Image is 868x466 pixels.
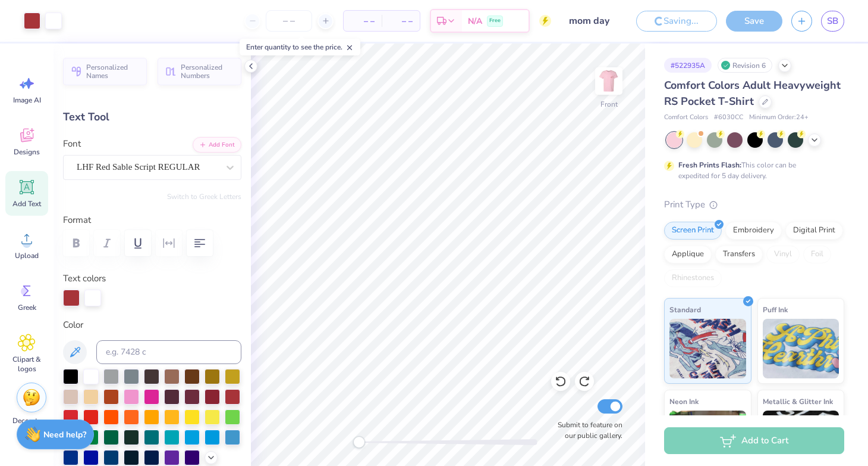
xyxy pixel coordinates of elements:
[560,9,618,33] input: Untitled Design
[14,147,40,157] span: Designs
[7,355,46,374] span: Clipart & logos
[63,58,147,85] button: Personalized Names
[597,69,621,93] img: Front
[714,113,743,123] span: # 6030CC
[766,246,800,263] div: Vinyl
[785,222,843,240] div: Digital Print
[353,436,365,448] div: Accessibility label
[749,113,809,123] span: Minimum Order: 24 +
[12,416,41,425] span: Decorate
[18,303,36,312] span: Greek
[664,269,722,287] div: Rhinestones
[664,222,722,240] div: Screen Print
[725,222,782,240] div: Embroidery
[803,246,831,263] div: Foil
[96,340,241,364] input: e.g. 7428 c
[763,303,788,316] span: Puff Ink
[715,246,763,263] div: Transfers
[12,199,41,209] span: Add Text
[389,15,413,27] span: – –
[600,99,618,110] div: Front
[193,137,241,153] button: Add Font
[167,192,241,201] button: Switch to Greek Letters
[664,78,841,108] span: Comfort Colors Adult Heavyweight RS Pocket T-Shirt
[678,160,825,181] div: This color can be expedited for 5 day delivery.
[664,246,712,263] div: Applique
[266,10,312,32] input: – –
[489,17,501,25] span: Free
[63,213,241,227] label: Format
[63,318,241,332] label: Color
[669,395,699,408] span: Neon Ink
[664,58,712,73] div: # 522935A
[669,303,701,316] span: Standard
[43,429,86,440] strong: Need help?
[827,14,838,28] span: SB
[669,319,746,378] img: Standard
[63,109,241,125] div: Text Tool
[86,63,140,80] span: Personalized Names
[351,15,375,27] span: – –
[181,63,234,80] span: Personalized Numbers
[821,11,844,32] a: SB
[664,113,708,123] span: Comfort Colors
[158,58,241,85] button: Personalized Numbers
[763,395,833,408] span: Metallic & Glitter Ink
[718,58,772,73] div: Revision 6
[13,95,41,105] span: Image AI
[551,420,622,441] label: Submit to feature on our public gallery.
[15,251,39,260] span: Upload
[468,15,482,27] span: N/A
[63,137,81,151] label: Font
[678,160,741,170] strong: Fresh Prints Flash:
[763,319,839,378] img: Puff Ink
[63,272,106,285] label: Text colors
[664,198,844,212] div: Print Type
[240,39,360,55] div: Enter quantity to see the price.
